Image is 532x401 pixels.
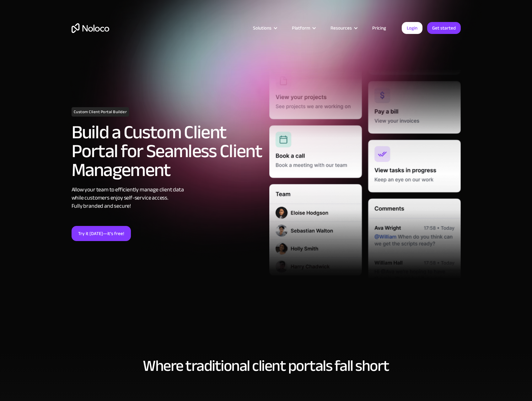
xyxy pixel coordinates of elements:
div: Resources [323,24,364,32]
div: Solutions [245,24,284,32]
a: Login [402,22,422,34]
div: Platform [284,24,323,32]
a: Try it [DATE]—it’s free! [72,226,131,241]
div: Solutions [253,24,271,32]
a: Pricing [364,24,394,32]
div: Resources [330,24,352,32]
div: Platform [292,24,310,32]
div: Allow your team to efficiently manage client data while customers enjoy self-service access. Full... [72,186,263,210]
a: home [72,23,109,33]
h1: Custom Client Portal Builder [72,107,129,117]
h2: Where traditional client portals fall short [72,357,461,374]
h2: Build a Custom Client Portal for Seamless Client Management [72,123,263,179]
a: Get started [427,22,461,34]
